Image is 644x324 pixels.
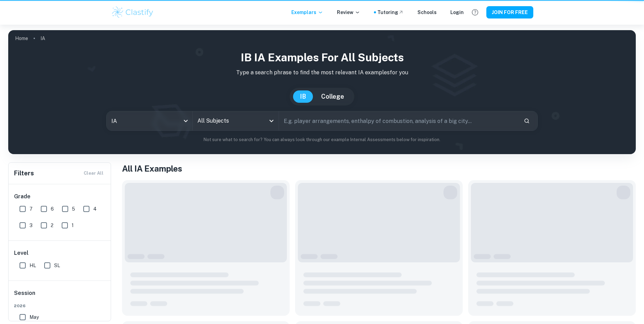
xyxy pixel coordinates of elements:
img: Clastify logo [111,5,155,19]
p: Review [337,9,360,16]
p: Exemplars [291,9,323,16]
span: 4 [93,205,97,213]
div: IA [107,111,192,130]
p: IA [40,35,45,42]
span: 6 [51,205,54,213]
img: profile cover [8,30,636,154]
span: 7 [29,205,33,213]
a: Tutoring [377,9,404,16]
span: May [29,313,39,321]
span: SL [54,262,60,269]
button: IB [293,90,313,103]
a: Schools [417,9,437,16]
h6: Session [14,289,106,303]
h6: Level [14,249,106,257]
a: Home [15,34,28,43]
button: College [314,90,351,103]
span: HL [29,262,36,269]
span: 3 [29,222,33,229]
button: Open [267,116,276,126]
span: 5 [72,205,75,213]
h6: Filters [14,169,34,178]
h6: Grade [14,192,106,201]
button: Search [521,115,533,127]
p: Not sure what to search for? You can always look through our example Internal Assessments below f... [14,136,630,143]
h1: All IA Examples [122,162,636,175]
a: Login [450,9,464,16]
span: 1 [72,222,74,229]
span: 2 [51,222,53,229]
h1: IB IA examples for all subjects [14,49,630,66]
button: Help and Feedback [469,7,481,18]
p: Type a search phrase to find the most relevant IA examples for you [14,68,630,77]
span: 2026 [14,303,106,309]
input: E.g. player arrangements, enthalpy of combustion, analysis of a big city... [279,111,518,130]
button: JOIN FOR FREE [486,6,533,18]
